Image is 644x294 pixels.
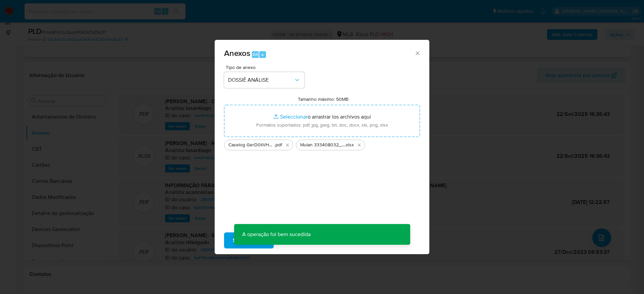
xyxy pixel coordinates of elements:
[228,142,274,148] span: Caselog GerD0IiVH0j2NGZ7y7RpihiF_2025_09_22_12_23_20
[224,47,250,59] span: Anexos
[285,233,307,248] span: Cancelar
[226,65,306,70] span: Tipo de anexo
[234,224,319,245] p: A operação foi bem sucedida
[283,141,291,149] button: Eliminar Caselog GerD0IiVH0j2NGZ7y7RpihiF_2025_09_22_12_23_20.pdf
[345,142,354,148] span: .xlsx
[224,137,420,150] ul: Archivos seleccionados
[224,232,274,248] button: Subir arquivo
[224,72,305,88] button: DOSSIÊ ANÁLISE
[253,51,258,58] span: Alt
[355,141,363,149] button: Eliminar Mulan 333408032_2025_09_22_12_20_59.xlsx
[274,142,282,148] span: .pdf
[414,50,420,56] button: Cerrar
[261,51,264,58] span: a
[228,77,294,83] span: DOSSIÊ ANÁLISE
[233,233,265,248] span: Subir arquivo
[300,142,345,148] span: Mulan 333408032_2025_09_22_12_20_59
[298,96,348,102] label: Tamanho máximo: 50MB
